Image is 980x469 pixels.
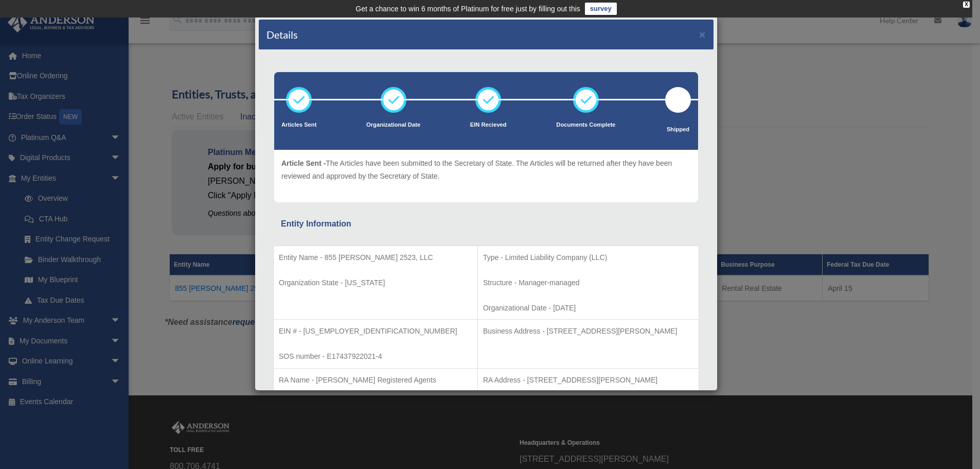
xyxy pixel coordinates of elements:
p: Shipped [665,125,691,135]
a: survey [585,3,617,15]
p: EIN Recieved [470,120,507,130]
div: close [963,2,970,8]
p: EIN # - [US_EMPLOYER_IDENTIFICATION_NUMBER] [279,325,472,338]
p: Entity Name - 855 [PERSON_NAME] 2523, LLC [279,251,472,264]
span: Article Sent - [281,159,326,167]
p: Type - Limited Liability Company (LLC) [483,251,693,264]
p: RA Address - [STREET_ADDRESS][PERSON_NAME] [483,374,693,387]
p: Organizational Date [366,120,420,130]
div: Get a chance to win 6 months of Platinum for free just by filling out this [355,3,580,15]
p: Organizational Date - [DATE] [483,302,693,315]
p: Structure - Manager-managed [483,276,693,289]
h4: Details [266,27,298,42]
p: Business Address - [STREET_ADDRESS][PERSON_NAME] [483,325,693,338]
div: Entity Information [281,217,691,231]
p: Documents Complete [556,120,615,130]
button: × [699,29,706,40]
p: RA Name - [PERSON_NAME] Registered Agents [279,374,472,387]
p: The Articles have been submitted to the Secretary of State. The Articles will be returned after t... [281,157,691,182]
p: Organization State - [US_STATE] [279,276,472,289]
p: Articles Sent [281,120,316,130]
p: SOS number - E17437922021-4 [279,350,472,363]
